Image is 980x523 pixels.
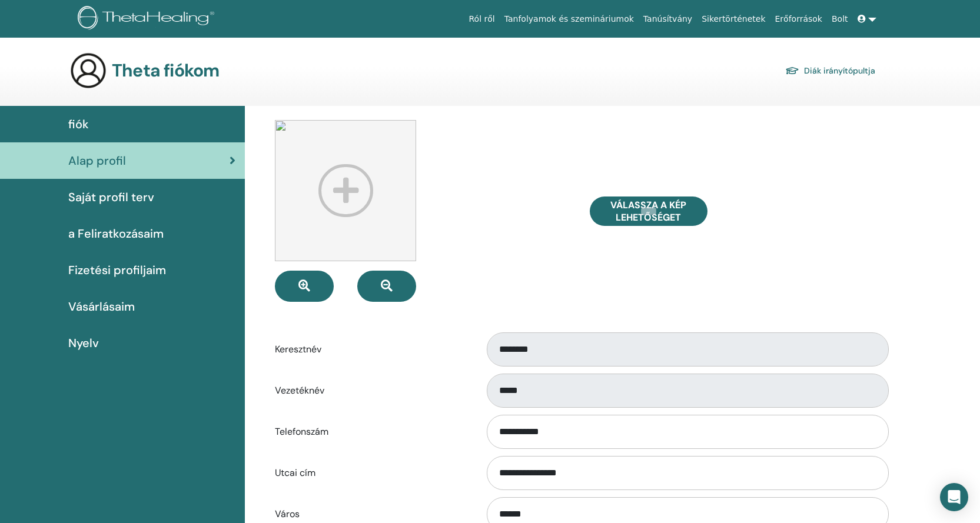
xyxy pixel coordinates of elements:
[266,421,476,443] label: Telefonszám
[266,338,476,361] label: Keresztnév
[69,52,107,89] img: generic-user-icon.jpg
[68,334,99,352] span: Nyelv
[112,60,219,81] h3: Theta fiókom
[68,261,166,279] span: Fizetési profiljaim
[68,115,89,133] span: fiók
[266,379,476,402] label: Vezetéknév
[68,298,135,315] span: Vásárlásaim
[464,8,500,30] a: Ról ről
[604,199,693,224] span: Válassza a Kép lehetőséget
[785,62,875,79] a: Diák irányítópultja
[940,483,968,511] div: Open Intercom Messenger
[68,152,126,169] span: Alap profil
[68,225,164,242] span: a Feliratkozásaim
[275,120,416,261] img: profile
[785,66,799,76] img: graduation-cap.svg
[641,207,656,215] input: Válassza a Kép lehetőséget
[68,188,154,206] span: Saját profil terv
[697,8,770,30] a: Sikertörténetek
[266,462,476,484] label: Utcai cím
[770,8,827,30] a: Erőforrások
[639,8,697,30] a: Tanúsítvány
[78,6,218,32] img: logo.png
[827,8,853,30] a: Bolt
[500,8,639,30] a: Tanfolyamok és szemináriumok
